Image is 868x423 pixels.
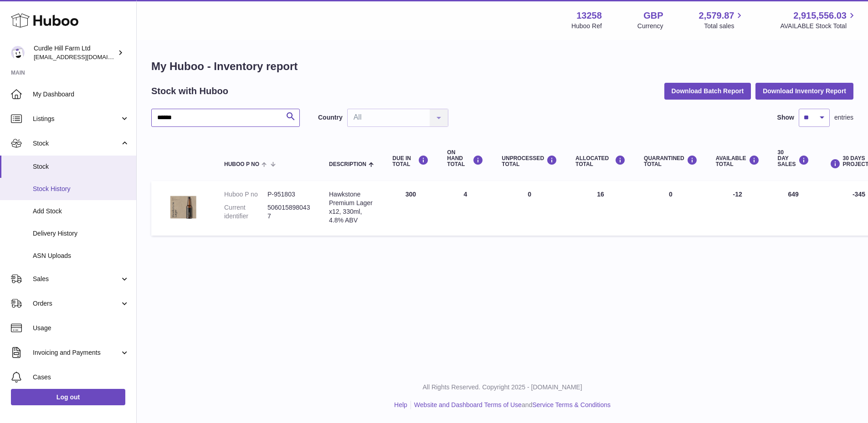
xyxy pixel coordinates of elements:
img: product image [160,190,206,224]
p: All Rights Reserved. Copyright 2025 - [DOMAIN_NAME] [144,383,861,392]
button: Download Batch Report [664,83,751,99]
span: Add Stock [33,207,129,216]
span: [EMAIL_ADDRESS][DOMAIN_NAME] [34,53,134,60]
span: entries [834,113,853,122]
td: 649 [769,181,818,236]
span: Stock History [33,185,129,193]
div: QUARANTINED Total [644,155,698,167]
dt: Current identifier [224,203,267,221]
div: ON HAND Total [447,150,483,168]
span: Description [329,161,366,167]
li: and [411,401,611,409]
span: Huboo P no [224,161,259,167]
span: Stock [33,139,120,148]
a: 2,915,556.03 AVAILABLE Stock Total [780,10,857,30]
span: Listings [33,115,120,123]
td: 0 [493,181,566,236]
button: Download Inventory Report [755,83,853,99]
span: Cases [33,373,129,382]
span: Usage [33,324,129,332]
dd: P-951803 [267,190,311,199]
span: Total sales [704,22,745,30]
img: internalAdmin-13258@internal.huboo.com [11,46,25,60]
span: Delivery History [33,229,129,238]
div: Currency [637,22,663,30]
dd: 5060158980437 [267,203,311,221]
div: ALLOCATED Total [575,155,626,167]
td: 4 [438,181,493,236]
label: Show [777,113,794,122]
h2: Stock with Huboo [151,85,228,97]
a: Service Terms & Conditions [532,401,611,408]
span: Stock [33,162,129,171]
div: AVAILABLE Total [716,155,760,167]
label: Country [318,113,343,122]
dt: Huboo P no [224,190,267,199]
h1: My Huboo - Inventory report [151,59,853,74]
a: Log out [11,389,125,405]
div: DUE IN TOTAL [392,155,429,167]
a: Help [394,401,407,408]
div: UNPROCESSED Total [502,155,557,167]
span: 0 [669,191,673,198]
span: 2,579.87 [699,10,734,22]
td: -12 [707,181,769,236]
span: Sales [33,275,120,283]
span: My Dashboard [33,90,129,99]
div: Curdle Hill Farm Ltd [34,44,116,61]
td: 16 [566,181,635,236]
span: 2,915,556.03 [793,10,847,22]
div: Hawkstone Premium Lager x12, 330ml, 4.8% ABV [329,190,374,225]
strong: 13258 [576,10,602,22]
strong: GBP [643,10,663,22]
td: 300 [383,181,438,236]
span: Orders [33,299,120,308]
a: Website and Dashboard Terms of Use [414,401,522,408]
a: 2,579.87 Total sales [699,10,745,30]
span: ASN Uploads [33,252,129,260]
span: Invoicing and Payments [33,348,120,357]
span: AVAILABLE Stock Total [780,22,857,30]
div: 30 DAY SALES [778,150,809,168]
div: Huboo Ref [571,22,602,30]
